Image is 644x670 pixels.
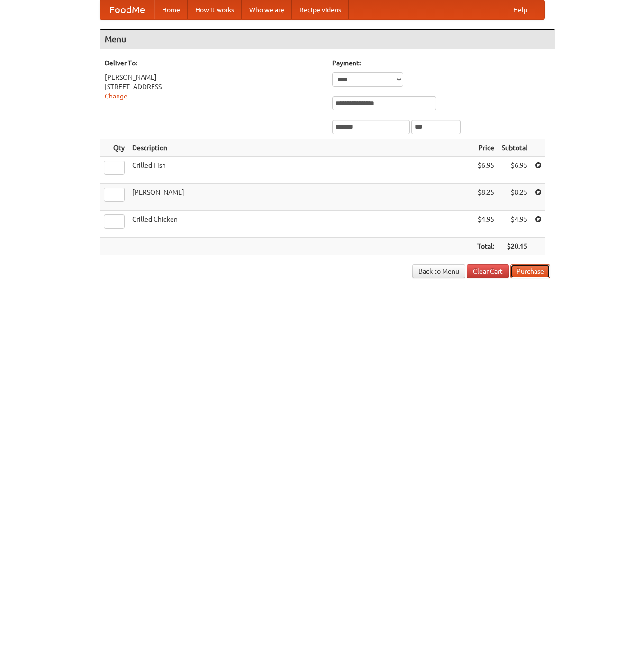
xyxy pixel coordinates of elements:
[498,157,531,184] td: $6.95
[105,72,323,82] div: [PERSON_NAME]
[292,0,349,19] a: Recipe videos
[100,0,154,19] a: FoodMe
[412,264,465,278] a: Back to Menu
[498,184,531,211] td: $8.25
[105,58,323,68] h5: Deliver To:
[105,82,323,91] div: [STREET_ADDRESS]
[473,157,498,184] td: $6.95
[128,157,473,184] td: Grilled Fish
[467,264,509,278] a: Clear Cart
[154,0,188,19] a: Home
[498,211,531,238] td: $4.95
[100,139,128,157] th: Qty
[332,58,550,68] h5: Payment:
[498,139,531,157] th: Subtotal
[128,184,473,211] td: [PERSON_NAME]
[473,211,498,238] td: $4.95
[128,139,473,157] th: Description
[498,238,531,255] th: $20.15
[188,0,242,19] a: How it works
[128,211,473,238] td: Grilled Chicken
[473,184,498,211] td: $8.25
[506,0,535,19] a: Help
[510,264,550,278] button: Purchase
[100,30,555,49] h4: Menu
[242,0,292,19] a: Who we are
[473,139,498,157] th: Price
[105,92,127,100] a: Change
[473,238,498,255] th: Total:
